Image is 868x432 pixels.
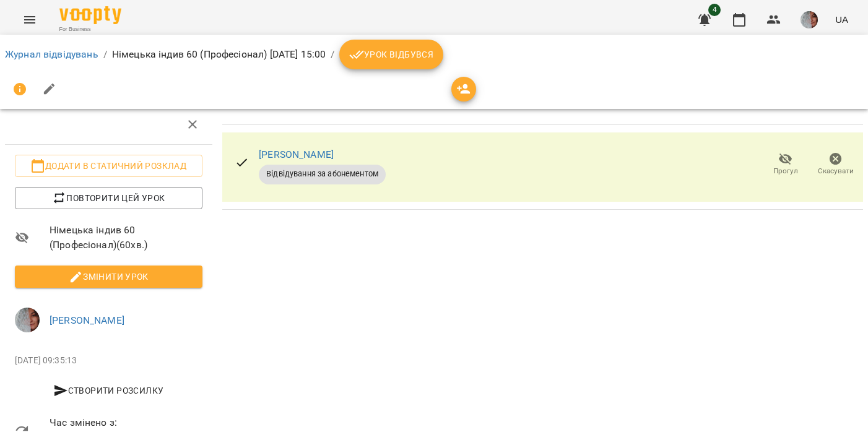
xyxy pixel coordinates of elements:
button: Скасувати [810,147,861,182]
a: Журнал відвідувань [5,48,98,60]
span: Час змінено з: [50,415,202,430]
img: Voopty Logo [59,6,121,24]
span: Німецька індив 60 (Професіонал) ( 60 хв. ) [50,223,202,252]
button: Прогул [760,147,810,182]
span: Відвідування за абонементом [259,168,386,179]
li: / [103,47,107,62]
button: Змінити урок [15,266,202,288]
button: UA [830,8,853,31]
span: For Business [59,25,121,33]
img: 00e56ec9b043b19adf0666da6a3b5eb7.jpeg [801,11,818,28]
span: Додати в статичний розклад [25,158,193,173]
button: Menu [15,5,45,35]
a: [PERSON_NAME] [259,149,334,160]
span: Скасувати [818,166,854,176]
span: 4 [708,4,721,16]
span: Прогул [773,166,798,176]
img: 00e56ec9b043b19adf0666da6a3b5eb7.jpeg [15,308,40,332]
button: Додати в статичний розклад [15,155,202,177]
button: Створити розсилку [15,379,202,402]
span: Створити розсилку [20,383,197,398]
span: Урок відбувся [349,47,433,62]
p: Німецька індив 60 (Професіонал) [DATE] 15:00 [112,47,326,62]
button: Урок відбувся [339,40,443,69]
span: Повторити цей урок [25,191,193,205]
span: UA [835,13,848,26]
span: Змінити урок [25,269,193,284]
li: / [331,47,334,62]
button: Повторити цей урок [15,187,202,209]
nav: breadcrumb [5,40,863,69]
a: [PERSON_NAME] [50,314,124,326]
p: [DATE] 09:35:13 [15,355,202,367]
